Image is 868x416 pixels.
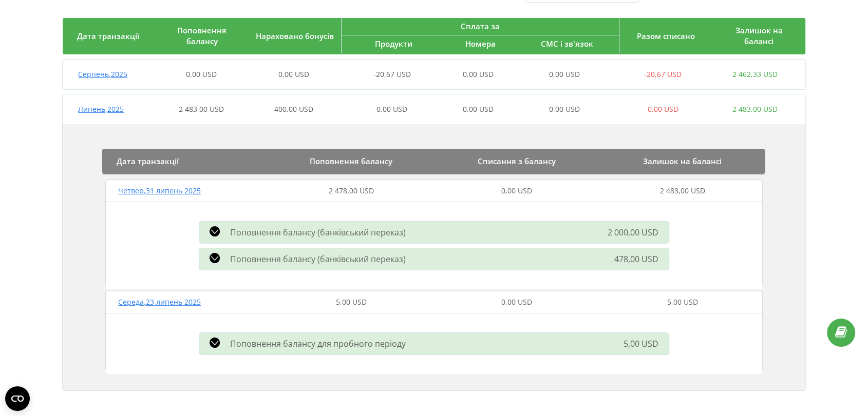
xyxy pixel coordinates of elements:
[667,297,698,307] span: 5,00 USD
[541,38,593,49] span: СМС і зв'язок
[644,69,682,79] span: -20,67 USD
[336,297,367,307] span: 5,00 USD
[278,69,309,79] span: 0,00 USD
[310,156,392,166] span: Поповнення балансу
[549,69,580,79] span: 0,00 USD
[732,104,778,114] span: 2 483,00 USD
[463,69,494,79] span: 0,00 USD
[643,156,722,166] span: Залишок на балансі
[376,104,407,114] span: 0,00 USD
[463,104,494,114] span: 0,00 USD
[375,38,412,49] span: Продукти
[465,38,496,49] span: Номера
[373,69,411,79] span: -20,67 USD
[117,156,179,166] span: Дата транзакції
[478,156,556,166] span: Списання з балансу
[647,104,678,114] span: 0,00 USD
[274,104,313,114] span: 400,00 USD
[608,227,658,238] span: 2 000,00 USD
[614,253,658,265] span: 478,00 USD
[256,31,334,41] span: Нараховано бонусів
[549,104,580,114] span: 0,00 USD
[329,186,374,195] span: 2 478,00 USD
[461,21,500,31] span: Сплата за
[186,69,217,79] span: 0,00 USD
[637,31,695,41] span: Разом списано
[118,297,201,307] span: Середа , 23 липень 2025
[735,25,782,46] span: Залишок на балансі
[230,227,406,238] span: Поповнення балансу (банківський переказ)
[5,386,30,411] button: Open CMP widget
[732,69,778,79] span: 2 462,33 USD
[501,186,532,195] span: 0,00 USD
[179,104,224,114] span: 2 483,00 USD
[660,186,705,195] span: 2 483,00 USD
[78,69,127,79] span: Серпень , 2025
[78,104,124,114] span: Липень , 2025
[624,338,658,349] span: 5,00 USD
[118,186,201,195] span: Четвер , 31 липень 2025
[501,297,532,307] span: 0,00 USD
[177,25,227,46] span: Поповнення балансу
[230,338,406,349] span: Поповнення балансу для пробного періоду
[77,31,139,41] span: Дата транзакції
[230,253,406,265] span: Поповнення балансу (банківський переказ)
